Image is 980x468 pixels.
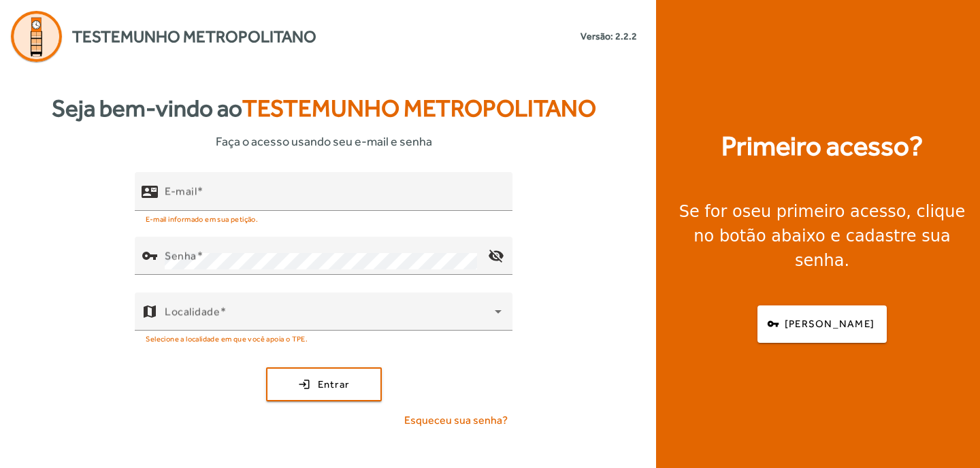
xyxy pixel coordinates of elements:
[480,239,513,272] mat-icon: visibility_off
[742,202,906,221] strong: seu primeiro acesso
[165,184,197,197] mat-label: E-mail
[165,305,220,318] mat-label: Localidade
[146,331,308,346] mat-hint: Selecione a localidade em que você apoia o TPE.
[52,90,596,127] strong: Seja bem-vindo ao
[72,24,316,49] span: Testemunho Metropolitano
[165,249,197,262] mat-label: Senha
[785,316,875,332] span: [PERSON_NAME]
[404,412,508,429] span: Esqueceu sua senha?
[757,305,887,343] button: [PERSON_NAME]
[146,211,258,226] mat-hint: E-mail informado em sua petição.
[721,126,923,167] strong: Primeiro acesso?
[142,248,158,264] mat-icon: vpn_key
[266,367,382,401] button: Entrar
[142,183,158,199] mat-icon: contact_mail
[142,303,158,320] mat-icon: map
[216,132,432,150] span: Faça o acesso usando seu e-mail e senha
[581,29,637,44] small: Versão: 2.2.2
[242,95,596,122] span: Testemunho Metropolitano
[11,11,62,62] img: Logo Agenda
[318,377,350,392] span: Entrar
[672,199,972,273] div: Se for o , clique no botão abaixo e cadastre sua senha.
